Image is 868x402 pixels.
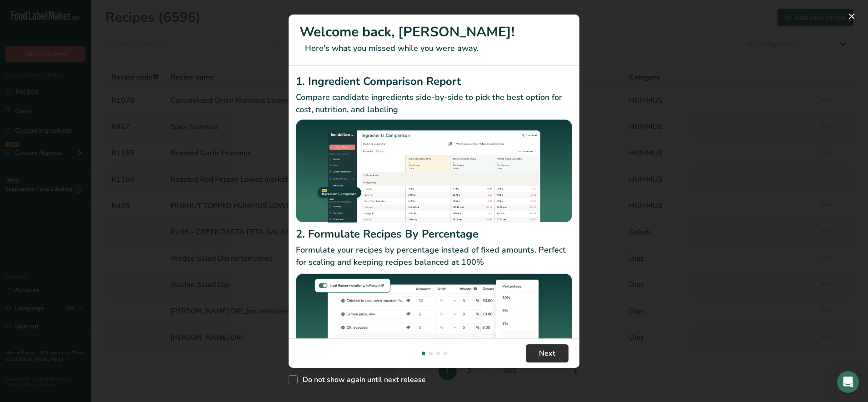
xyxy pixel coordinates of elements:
[296,119,572,223] img: Ingredient Comparison Report
[296,244,572,268] p: Formulate your recipes by percentage instead of fixed amounts. Perfect for scaling and keeping re...
[539,348,555,359] span: Next
[296,91,572,116] p: Compare candidate ingredients side-by-side to pick the best option for cost, nutrition, and labeling
[296,226,572,242] h2: 2. Formulate Recipes By Percentage
[296,272,572,382] img: Formulate Recipes By Percentage
[298,375,426,384] span: Do not show again until next release
[296,73,572,89] h2: 1. Ingredient Comparison Report
[299,42,569,55] p: Here's what you missed while you were away.
[299,22,569,42] h1: Welcome back, [PERSON_NAME]!
[837,371,859,393] div: Open Intercom Messenger
[526,344,569,362] button: Next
